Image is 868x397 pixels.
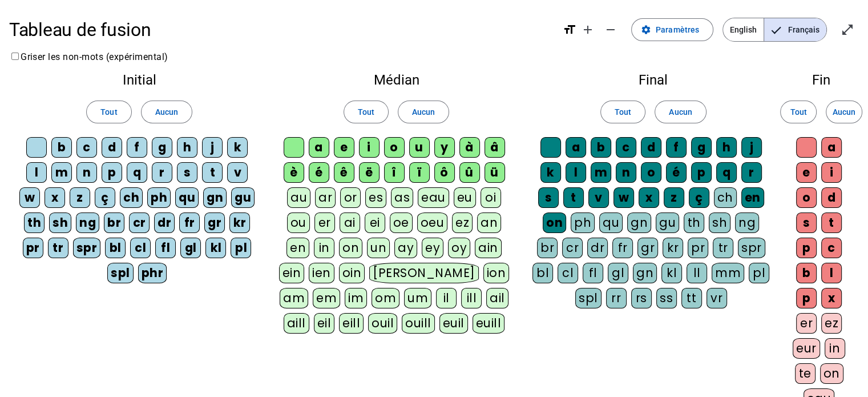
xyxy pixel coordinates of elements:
[641,25,651,35] mat-icon: settings
[439,313,468,334] div: euil
[309,162,329,183] div: é
[537,238,558,258] div: br
[141,101,192,123] button: Aucun
[104,212,124,233] div: br
[795,363,815,384] div: te
[155,105,178,119] span: Aucun
[641,162,661,183] div: o
[790,105,806,119] span: Tout
[384,137,405,158] div: o
[481,187,501,208] div: oi
[23,238,43,258] div: pr
[18,73,260,87] h2: Initial
[641,137,661,158] div: d
[562,238,583,258] div: cr
[152,162,172,183] div: r
[821,263,842,283] div: l
[563,187,584,208] div: t
[359,137,380,158] div: i
[821,288,842,308] div: x
[688,238,708,258] div: pr
[102,162,122,183] div: p
[9,11,554,48] h1: Tableau de fusion
[359,162,380,183] div: ë
[627,212,651,233] div: gn
[749,263,769,283] div: pl
[227,137,248,158] div: k
[314,313,335,334] div: eil
[666,137,687,158] div: f
[231,238,251,258] div: pl
[48,238,68,258] div: tr
[418,187,449,208] div: eau
[334,162,354,183] div: ê
[287,187,310,208] div: au
[738,238,765,258] div: spr
[691,137,712,158] div: g
[722,18,827,42] mat-button-toggle-group: Language selection
[367,238,390,258] div: un
[76,137,97,158] div: c
[179,212,200,233] div: fr
[227,162,248,183] div: v
[587,238,608,258] div: dr
[204,212,225,233] div: gr
[796,162,817,183] div: e
[588,187,609,208] div: v
[709,212,730,233] div: sh
[821,137,842,158] div: a
[409,162,430,183] div: ï
[563,23,576,37] mat-icon: format_size
[287,212,310,233] div: ou
[608,263,628,283] div: gl
[532,73,774,87] h2: Final
[712,263,744,283] div: mm
[384,162,405,183] div: î
[434,162,455,183] div: ô
[571,212,595,233] div: ph
[404,288,431,308] div: um
[314,212,335,233] div: er
[566,162,586,183] div: l
[796,238,817,258] div: p
[390,212,413,233] div: oe
[11,53,19,60] input: Griser les non-mots (expérimental)
[344,101,389,123] button: Tout
[19,187,40,208] div: w
[821,212,842,233] div: t
[202,162,223,183] div: t
[780,101,817,123] button: Tout
[448,238,470,258] div: oy
[177,162,197,183] div: s
[105,238,126,258] div: bl
[741,187,764,208] div: en
[820,363,843,384] div: on
[669,105,692,119] span: Aucun
[841,23,854,37] mat-icon: open_in_full
[576,18,599,41] button: Augmenter la taille de la police
[483,263,510,283] div: ion
[369,263,478,283] div: [PERSON_NAME]
[656,212,679,233] div: gu
[102,137,122,158] div: d
[70,187,90,208] div: z
[706,288,727,308] div: vr
[175,187,199,208] div: qu
[459,162,480,183] div: û
[398,101,449,123] button: Aucun
[664,187,684,208] div: z
[661,263,682,283] div: kl
[735,212,759,233] div: ng
[279,263,305,283] div: ein
[633,263,657,283] div: gn
[631,18,713,41] button: Paramètres
[583,263,603,283] div: fl
[459,137,480,158] div: à
[821,162,842,183] div: i
[339,238,362,258] div: on
[280,288,308,308] div: am
[284,162,304,183] div: è
[9,51,168,62] label: Griser les non-mots (expérimental)
[604,23,617,37] mat-icon: remove
[485,162,505,183] div: ü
